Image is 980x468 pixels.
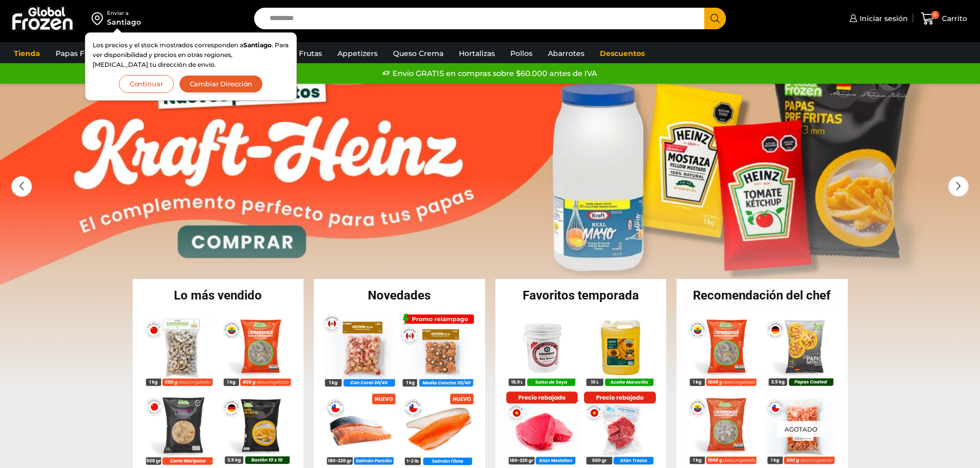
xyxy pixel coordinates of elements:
h2: Novedades [314,289,485,302]
h2: Lo más vendido [133,289,304,302]
a: Tienda [9,44,45,63]
div: Next slide [948,176,969,197]
span: 0 [931,11,939,19]
p: Agotado [777,421,825,437]
p: Los precios y el stock mostrados corresponden a . Para ver disponibilidad y precios en otras regi... [93,40,289,70]
strong: Santiago [243,41,272,49]
a: Hortalizas [454,44,500,63]
a: Descuentos [595,44,650,63]
div: Previous slide [11,176,32,197]
button: Continuar [119,75,174,93]
a: Iniciar sesión [847,8,908,29]
img: address-field-icon.svg [92,10,107,27]
a: Abarrotes [543,44,590,63]
h2: Recomendación del chef [676,289,848,302]
button: Cambiar Dirección [179,75,263,93]
span: Carrito [939,13,967,24]
div: Santiago [107,17,141,27]
button: Search button [704,8,726,29]
span: Iniciar sesión [857,13,908,24]
div: Enviar a [107,10,141,17]
a: 0 Carrito [918,7,970,31]
a: Queso Crema [388,44,449,63]
a: Pollos [505,44,538,63]
a: Papas Fritas [50,44,105,63]
h2: Favoritos temporada [495,289,667,302]
a: Appetizers [332,44,383,63]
